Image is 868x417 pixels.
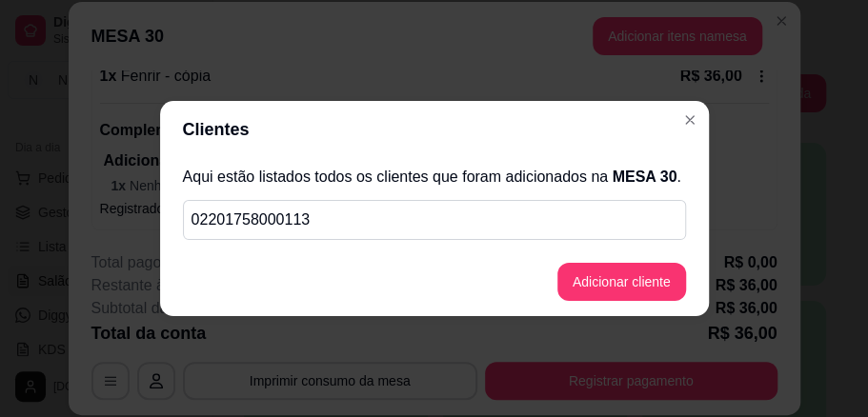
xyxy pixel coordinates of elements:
p: Aqui estão listados todos os clientes que foram adicionados na . [183,166,686,189]
header: Clientes [160,101,709,158]
button: Adicionar cliente [557,263,686,301]
button: Close [675,105,705,135]
p: 02201758000113 [192,208,677,231]
span: MESA 30 [612,169,676,185]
